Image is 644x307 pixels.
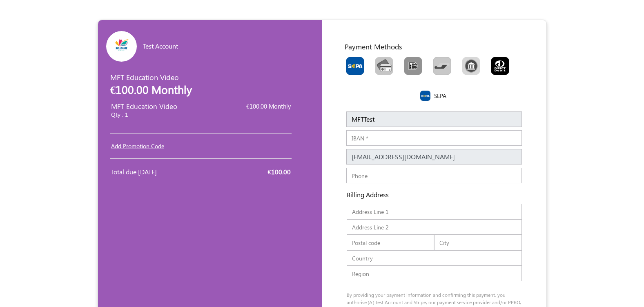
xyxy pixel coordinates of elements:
[334,191,389,198] h6: Billing Address
[110,72,212,99] div: MFT Education Video
[111,111,213,118] h2: Qty : 1
[111,101,213,122] div: MFT Education Video
[268,167,291,176] span: €100.00
[345,42,530,51] h5: Payment Methods
[347,235,435,250] input: Postal code
[434,235,522,250] input: City
[434,91,446,100] label: SEPA
[433,57,451,75] img: Bancontact.png
[346,130,522,146] input: IBAN *
[143,42,248,50] h6: Test Account
[341,54,530,81] div: Toolbar with button groups
[111,167,195,177] div: Total due [DATE]
[491,57,509,75] img: GOCARDLESS.png
[346,57,364,75] img: Sepa.png
[420,91,430,101] img: Sepa.png
[111,142,164,150] a: Add Promotion Code
[346,168,522,183] input: Phone
[246,102,291,110] span: €100.00 Monthly
[110,83,212,96] h2: €100.00 Monthly
[346,111,522,127] input: Name
[347,204,522,219] input: Address Line 1
[347,219,522,235] input: Address Line 2
[462,57,480,75] img: BankTransfer.png
[404,57,422,75] img: Ideal.png
[347,266,522,281] input: Region
[375,57,393,75] img: CardCollection.png
[346,149,522,165] input: E-mail
[347,250,522,266] input: Country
